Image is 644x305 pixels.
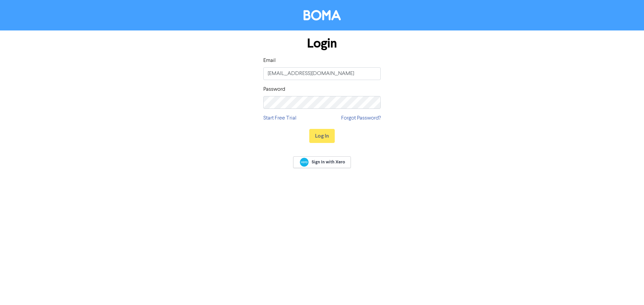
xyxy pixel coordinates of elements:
[300,158,309,167] img: Xero logo
[263,114,297,122] a: Start Free Trial
[312,159,345,165] span: Sign In with Xero
[293,156,351,168] a: Sign In with Xero
[263,36,381,51] h1: Login
[304,10,341,20] img: BOMA Logo
[341,114,381,122] a: Forgot Password?
[263,57,276,65] label: Email
[263,85,285,93] label: Password
[309,129,335,143] button: Log In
